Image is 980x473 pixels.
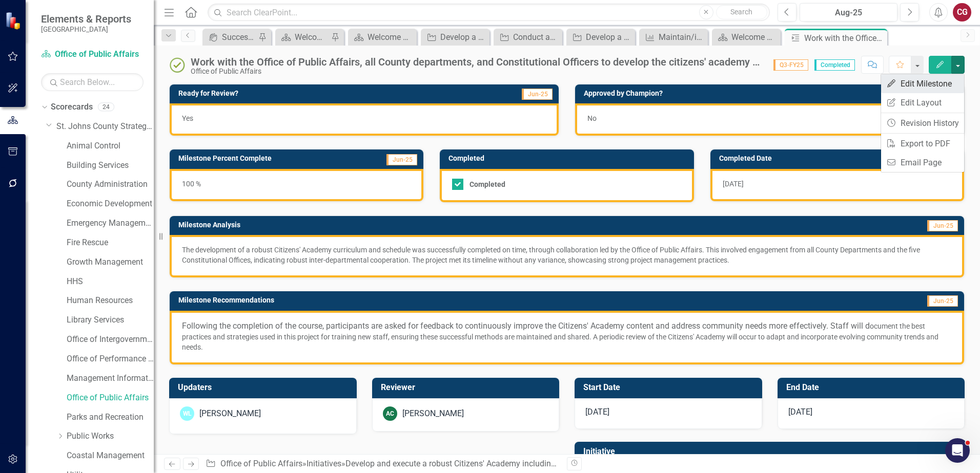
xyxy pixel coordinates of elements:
[100,107,197,130] div: [URL][DOMAIN_NAME]
[351,31,414,44] a: Welcome Page
[881,74,964,93] a: Edit Milestone
[180,406,194,421] div: WL
[49,335,57,343] button: Upload attachment
[8,56,168,99] div: Hi [PERSON_NAME], sure! Can you link me to that Report so I can see what's going on?
[176,331,192,348] button: Send a message…
[16,296,160,327] div: I've checked the Welcome Page and it appears to display. Is there anywhere else this Initiative s...
[800,3,897,21] button: Aug-25
[169,57,186,73] img: Completed
[367,31,414,44] div: Welcome Page
[496,31,560,44] a: Conduct an assessment of all County newsletters being distributed to the public
[881,114,964,133] a: Revision History
[5,11,23,29] img: ClearPoint Strategy
[67,334,154,346] a: Office of Intergovernmental Affairs
[41,49,144,60] a: Office of Public Affairs
[307,459,341,468] a: Initiatives
[178,155,357,162] h3: Milestone Percent Complete
[170,169,423,201] div: 100 %
[191,56,763,68] div: Work with the Office of Public Affairs, all County departments, and Constitutional Officers to de...
[67,373,154,384] a: Management Information Systems
[423,31,487,44] a: Develop a strategic communications plan
[41,13,131,25] span: Elements & Reports
[67,140,154,152] a: Animal Control
[67,412,154,423] a: Parks and Recreation
[440,31,487,44] div: Develop a strategic communications plan
[584,90,851,97] h3: Approved by Champion?
[659,31,705,44] div: Maintain/increase residents' satisfaction with the County website (measured by annual community s...
[182,321,870,331] span: Following the completion of the course, participants are asked for feedback to continuously impro...
[583,447,959,456] h3: Initiative
[786,383,960,392] h3: End Date
[8,56,197,107] div: Walter says…
[51,101,93,113] a: Scorecards
[67,218,154,229] a: Emergency Management
[50,13,99,23] p: Active 11h ago
[927,295,958,307] span: Jun-25
[109,114,189,122] a: [URL][DOMAIN_NAME]
[278,31,329,44] a: Welcome Page
[9,314,196,331] textarea: Message…
[881,93,964,112] a: Edit Layout
[56,121,154,133] a: St. Johns County Strategic Plan
[67,295,154,307] a: Human Resources
[222,31,256,44] div: Success Portal
[178,296,765,304] h3: Milestone Recommendations
[178,90,423,97] h3: Ready for Review?
[191,68,763,75] div: Office of Public Affairs
[32,335,40,343] button: Gif picker
[8,107,197,131] div: Caitlyn says…
[953,3,971,21] button: CG
[182,114,193,122] span: Yes
[730,8,752,16] span: Search
[586,31,632,44] div: Develop a strategic communications plan inclusive of website development and enhancement
[206,458,559,470] div: » » »
[29,6,46,22] img: Profile image for Walter
[569,31,632,44] a: Develop a strategic communications plan inclusive of website development and enhancement
[716,5,767,19] button: Search
[642,31,705,44] a: Maintain/increase residents' satisfaction with the County website (measured by annual community s...
[7,4,26,24] button: go back
[67,179,154,190] a: County Administration
[67,314,154,326] a: Library Services
[295,31,329,44] div: Welcome Page
[773,59,808,71] span: Q3-FY25
[41,73,144,91] input: Search Below...
[67,256,154,268] a: Growth Management
[587,114,597,122] span: No
[803,7,894,19] div: Aug-25
[402,408,464,420] div: [PERSON_NAME]
[160,4,180,24] button: Home
[98,103,114,112] div: 24
[199,408,261,420] div: [PERSON_NAME]
[182,245,952,265] p: The development of a robust Citizens' Academy curriculum and schedule was successfully completed ...
[804,32,885,45] div: Work with the Office of Public Affairs, all County departments, and Constitutional Officers to de...
[345,459,740,468] a: Develop and execute a robust Citizens' Academy including all County departments and Constitutiona...
[67,392,154,404] a: Office of Public Affairs
[381,383,555,392] h3: Reviewer
[8,6,197,56] div: Caitlyn says…
[8,216,197,355] div: Walter says…
[178,221,695,229] h3: Milestone Analysis
[585,407,609,417] span: [DATE]
[881,153,964,172] a: Email Page
[8,130,197,216] div: Caitlyn says…
[881,134,964,153] a: Export to PDF
[67,237,154,249] a: Fire Rescue
[522,89,553,100] span: Jun-25
[583,383,757,392] h3: Start Date
[16,222,160,252] div: Hi [PERSON_NAME], I apologize for the long wait, it's just me currently attending Support tickets!
[41,25,131,33] small: [GEOGRAPHIC_DATA]
[16,335,24,343] button: Emoji picker
[67,450,154,462] a: Coastal Management
[220,459,302,468] a: Office of Public Affairs
[448,155,688,162] h3: Completed
[67,431,154,442] a: Public Works
[67,198,154,210] a: Economic Development
[788,407,812,417] span: [DATE]
[205,31,256,44] a: Success Portal
[927,220,958,231] span: Jun-25
[383,406,397,421] div: AC
[731,31,778,44] div: Welcome Page
[723,180,744,188] span: [DATE]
